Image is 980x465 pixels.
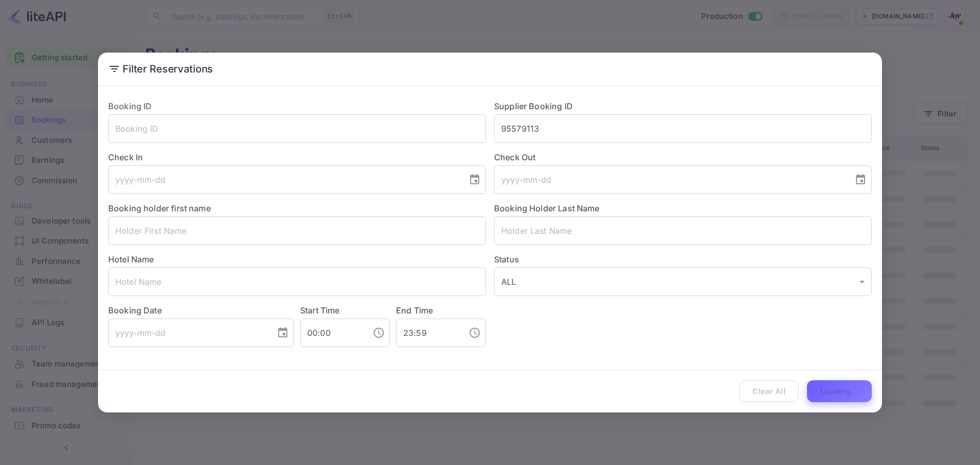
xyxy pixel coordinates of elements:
input: Hotel Name [108,267,486,296]
button: Choose date [464,169,485,190]
input: Holder Last Name [494,216,872,245]
input: Supplier Booking ID [494,114,872,143]
label: Booking Date [108,304,294,316]
label: Start Time [300,305,340,315]
label: Status [494,253,872,265]
label: End Time [396,305,433,315]
button: Choose date [850,169,871,190]
input: hh:mm [396,319,460,347]
label: Check In [108,151,486,163]
h2: Filter Reservations [98,53,882,85]
input: yyyy-mm-dd [108,165,460,194]
label: Supplier Booking ID [494,101,573,111]
input: yyyy-mm-dd [494,165,846,194]
input: Holder First Name [108,216,486,245]
button: Choose time, selected time is 12:00 AM [369,323,389,343]
div: ALL [494,267,872,296]
input: Booking ID [108,114,486,143]
label: Booking Holder Last Name [494,203,600,213]
label: Booking holder first name [108,203,211,213]
button: Choose date [273,323,293,343]
button: Choose time, selected time is 11:59 PM [464,323,485,343]
input: hh:mm [300,319,364,347]
label: Check Out [494,151,872,163]
label: Hotel Name [108,254,154,264]
label: Booking ID [108,101,152,111]
input: yyyy-mm-dd [108,319,268,347]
